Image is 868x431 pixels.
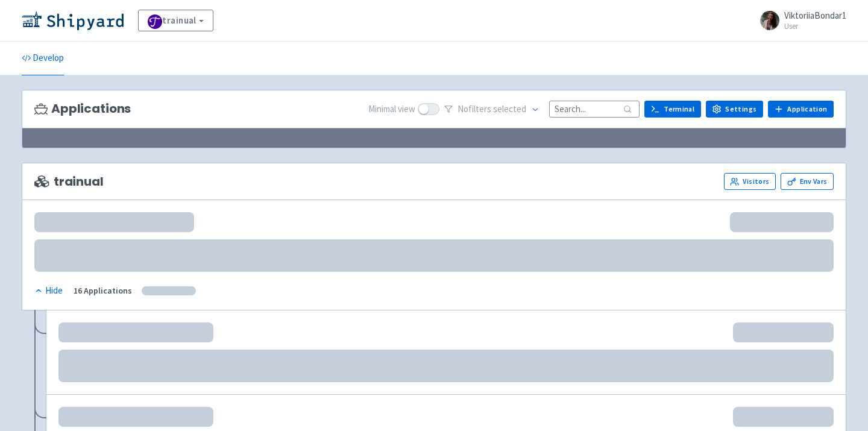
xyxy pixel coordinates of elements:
span: trainual [34,175,104,189]
a: ViktoriiaBondar1 User [753,11,846,30]
a: Terminal [644,101,701,118]
a: Develop [22,42,64,75]
small: User [784,22,846,30]
div: 16 Applications [74,284,132,298]
img: Shipyard logo [22,11,124,30]
a: Settings [706,101,763,118]
span: No filter s [458,102,526,116]
span: Minimal view [368,102,415,116]
a: Visitors [724,173,776,190]
span: selected [493,103,526,115]
a: Application [768,101,834,118]
span: ViktoriiaBondar1 [784,10,846,21]
input: Search... [549,101,640,117]
h3: Applications [34,102,131,116]
a: Env Vars [781,173,834,190]
a: trainual [138,10,213,31]
button: Hide [34,284,64,298]
div: Hide [34,284,63,298]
